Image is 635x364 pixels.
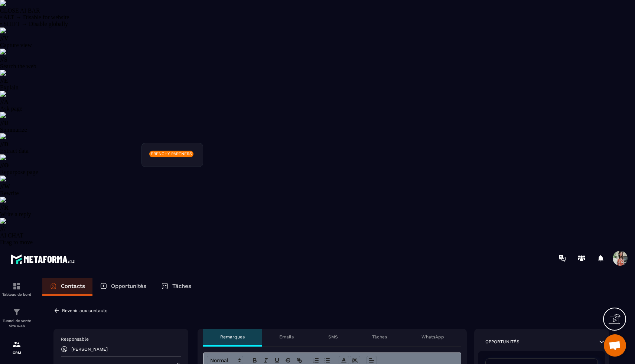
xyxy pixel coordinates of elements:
p: Opportunités [485,339,520,345]
img: formation [12,340,21,349]
p: SMS [328,334,338,340]
a: formationformationCRM [2,334,32,360]
p: Opportunités [111,283,146,289]
p: Responsable [61,336,181,342]
a: formationformationTunnel de vente Site web [2,302,32,334]
p: CRM [2,351,32,355]
img: formation [12,308,21,317]
a: Contacts [42,278,92,296]
a: Opportunités [92,278,154,296]
p: Emails [279,334,294,340]
p: Tunnel de vente Site web [2,318,32,329]
div: Ouvrir le chat [604,334,626,357]
p: Revenir aux contacts [62,308,107,313]
p: Contacts [61,283,85,289]
p: [PERSON_NAME] [71,347,108,352]
img: logo [10,252,77,266]
a: Tâches [154,278,199,296]
p: Tableau de bord [2,292,32,296]
img: formation [12,282,21,291]
a: formationformationTableau de bord [2,276,32,302]
p: Tâches [172,283,191,289]
p: Remarques [220,334,245,340]
p: Tâches [372,334,387,340]
p: WhatsApp [421,334,444,340]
